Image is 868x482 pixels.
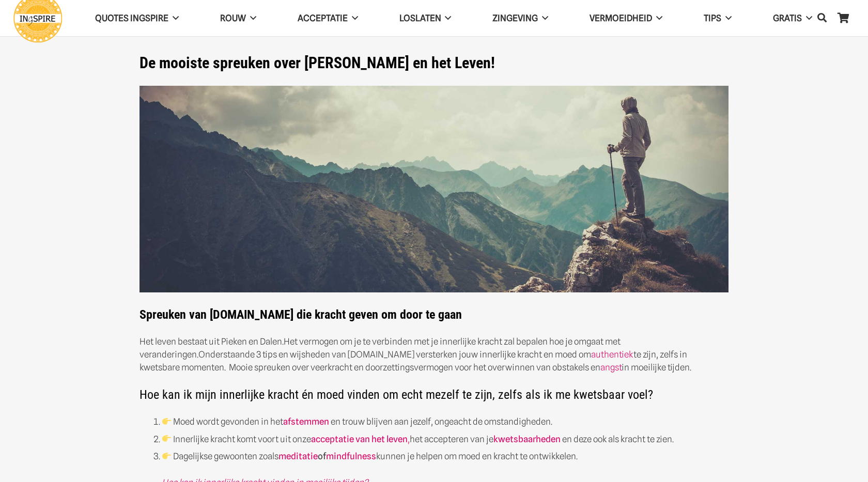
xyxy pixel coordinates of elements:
[812,6,832,30] a: Zoeken
[220,13,246,23] span: ROUW
[139,86,729,322] strong: Spreuken van [DOMAIN_NAME] die kracht geven om door te gaan
[162,450,729,463] li: Dagelijkse gewoonten zoals kunnen je helpen om moed en kracht te ontwikkelen.
[600,362,622,372] a: angst
[472,5,569,32] a: Zingeving
[569,5,683,32] a: VERMOEIDHEID
[493,434,561,444] a: kwetsbaarheden
[162,433,729,446] li: Innerlijke kracht komt voort uit onze het accepteren van je en deze ook als kracht te zien.
[311,434,408,444] strong: acceptatie van het leven
[704,13,721,23] span: TIPS
[162,434,171,443] img: 👉
[199,5,277,32] a: ROUW
[311,434,410,444] a: acceptatie van het leven,
[162,417,171,426] img: 👉
[277,5,379,32] a: Acceptatie
[139,387,729,402] h2: Hoe kan ik mijn innerlijke kracht én moed vinden om echt mezelf te zijn, zelfs als ik me kwetsbaa...
[773,13,802,23] span: GRATIS
[197,349,198,360] em: .
[282,336,284,347] em: .
[95,13,168,23] span: QUOTES INGSPIRE
[752,5,833,32] a: GRATIS
[162,452,171,460] img: 👉
[683,5,752,32] a: TIPS
[399,13,441,23] span: Loslaten
[492,13,538,23] span: Zingeving
[590,13,652,23] span: VERMOEIDHEID
[162,415,729,428] li: Moed wordt gevonden in het en trouw blijven aan jezelf, ongeacht de omstandigheden.
[139,86,729,293] img: Quotes over Kracht en Levenslessen voor veerkracht op ingspire
[278,451,318,461] a: meditatie
[74,5,199,32] a: QUOTES INGSPIRE
[139,54,729,72] h1: De mooiste spreuken over [PERSON_NAME] en het Leven!
[139,335,729,374] p: Het leven bestaat uit Pieken en Dalen Het vermogen om je te verbinden met je innerlijke kracht za...
[283,416,329,427] a: afstemmen
[591,349,633,360] a: authentiek
[379,5,472,32] a: Loslaten
[298,13,348,23] span: Acceptatie
[326,451,376,461] a: mindfulness
[278,451,376,461] strong: of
